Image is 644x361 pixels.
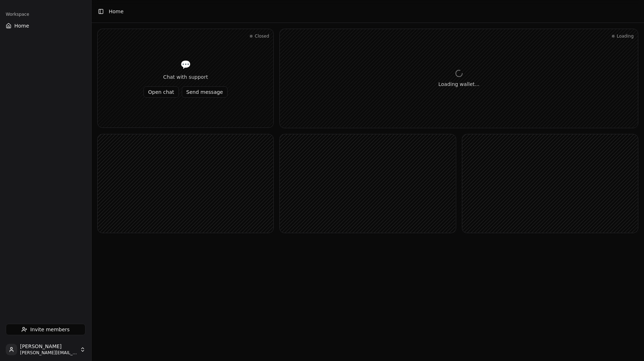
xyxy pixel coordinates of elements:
div: 💬 [143,59,228,71]
nav: breadcrumb [109,8,123,15]
button: Open chat [143,86,179,98]
div: Chat with support [143,73,228,81]
span: Home [14,22,29,29]
button: Invite members [6,324,86,335]
button: Home [3,20,88,32]
button: [PERSON_NAME][PERSON_NAME][EMAIL_ADDRESS][DOMAIN_NAME] [3,341,88,358]
button: Send message [182,86,228,98]
span: [PERSON_NAME] [20,343,77,350]
span: [PERSON_NAME][EMAIL_ADDRESS][DOMAIN_NAME] [20,350,77,356]
span: Invite members [30,326,69,333]
div: Workspace [3,9,88,20]
span: Home [109,8,123,15]
div: Loading wallet... [438,81,479,88]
